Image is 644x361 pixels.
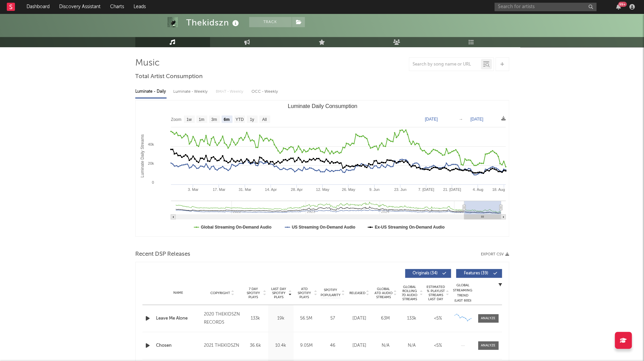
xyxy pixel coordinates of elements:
[295,287,313,299] span: ATD Spotify Plays
[156,315,201,322] a: Leave Me Alone
[211,117,217,122] text: 3m
[270,315,292,322] div: 19k
[244,342,266,349] div: 36.6k
[425,117,438,122] text: [DATE]
[316,187,329,192] text: 12. May
[472,187,483,192] text: 4. Aug
[374,342,397,349] div: N/A
[492,187,505,192] text: 18. Aug
[249,17,292,27] button: Track
[210,291,230,295] span: Copyright
[251,86,279,97] div: OCC - Weekly
[459,117,463,122] text: →
[135,73,203,81] span: Total Artist Consumption
[374,315,397,322] div: 63M
[427,315,449,322] div: <5%
[235,117,243,122] text: YTD
[321,315,345,322] div: 57
[171,117,181,122] text: Zoom
[288,103,357,109] text: Luminate Daily Consumption
[186,117,192,122] text: 1w
[443,187,461,192] text: 21. [DATE]
[460,271,492,275] span: Features ( 39 )
[375,225,445,230] text: Ex-US Streaming On-Demand Audio
[198,117,204,122] text: 1m
[292,225,355,230] text: US Streaming On-Demand Audio
[481,252,509,256] button: Export CSV
[348,315,371,322] div: [DATE]
[394,187,406,192] text: 23. Jun
[295,315,317,322] div: 56.5M
[173,86,209,97] div: Luminate - Weekly
[418,187,434,192] text: 7. [DATE]
[136,101,509,236] svg: Luminate Daily Consumption
[265,187,277,192] text: 14. Apr
[374,287,393,299] span: Global ATD Audio Streams
[135,86,167,97] div: Luminate - Daily
[224,117,229,122] text: 6m
[201,225,272,230] text: Global Streaming On-Demand Audio
[494,3,596,11] input: Search for artists
[188,187,198,192] text: 3. Mar
[295,342,317,349] div: 9.05M
[369,187,379,192] text: 9. Jun
[212,187,225,192] text: 17. Mar
[453,283,473,303] div: Global Streaming Trend (Last 60D)
[321,342,345,349] div: 46
[135,250,190,258] span: Recent DSP Releases
[470,117,483,122] text: [DATE]
[291,187,302,192] text: 28. Apr
[616,4,621,10] button: 99+
[270,287,288,299] span: Last Day Spotify Plays
[148,161,154,165] text: 20k
[148,142,154,146] text: 40k
[239,187,251,192] text: 31. Mar
[348,342,371,349] div: [DATE]
[270,342,292,349] div: 10.4k
[427,342,449,349] div: <5%
[409,62,481,67] input: Search by song name or URL
[204,310,241,327] div: 2020 THEKIDSZN RECORDS
[349,291,365,295] span: Released
[400,315,423,322] div: 133k
[156,290,201,295] div: Name
[456,269,502,278] button: Features(39)
[410,271,441,275] span: Originals ( 34 )
[244,315,266,322] div: 133k
[152,180,154,184] text: 0
[156,342,201,349] a: Chosen
[186,17,241,28] div: Thekidszn
[405,269,451,278] button: Originals(34)
[400,285,419,301] span: Global Rolling 7D Audio Streams
[262,117,266,122] text: All
[244,287,262,299] span: 7 Day Spotify Plays
[140,134,144,177] text: Luminate Daily Streams
[342,187,355,192] text: 26. May
[204,342,241,350] div: 2021 THEKIDSZN
[427,285,445,301] span: Estimated % Playlist Streams Last Day
[320,288,341,298] span: Spotify Popularity
[250,117,254,122] text: 1y
[400,342,423,349] div: N/A
[618,2,627,7] div: 99 +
